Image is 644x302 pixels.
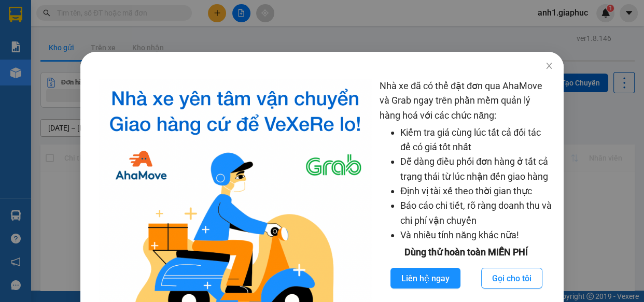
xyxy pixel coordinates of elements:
[492,272,531,285] span: Gọi cho tôi
[400,154,553,184] li: Dễ dàng điều phối đơn hàng ở tất cả trạng thái từ lúc nhận đến giao hàng
[535,52,564,81] button: Close
[400,198,553,228] li: Báo cáo chi tiết, rõ ràng doanh thu và chi phí vận chuyển
[400,228,553,242] li: Và nhiều tính năng khác nữa!
[400,184,553,198] li: Định vị tài xế theo thời gian thực
[481,268,542,289] button: Gọi cho tôi
[400,125,553,155] li: Kiểm tra giá cùng lúc tất cả đối tác để có giá tốt nhất
[380,245,553,260] div: Dùng thử hoàn toàn MIỄN PHÍ
[545,62,553,70] span: close
[401,272,450,285] span: Liên hệ ngay
[390,268,460,289] button: Liên hệ ngay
